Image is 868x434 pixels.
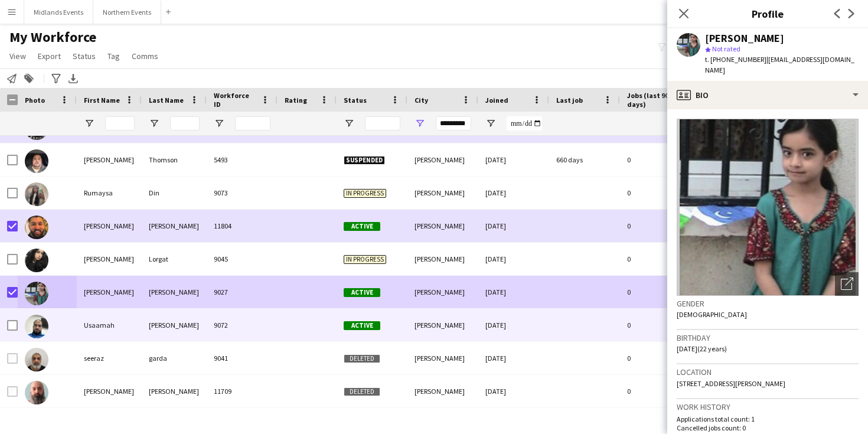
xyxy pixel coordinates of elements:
div: [PERSON_NAME] [407,143,478,176]
div: 9041 [207,342,278,374]
input: City Filter Input [436,116,471,130]
div: [PERSON_NAME] [142,309,207,341]
div: 9045 [207,243,278,275]
input: Workforce ID Filter Input [235,116,270,130]
img: Ryan Thomson [25,149,48,173]
img: Esha Sajid [25,282,48,305]
h3: Birthday [677,332,859,343]
div: [PERSON_NAME] [407,177,478,209]
span: Joined [485,96,508,105]
div: 0 [620,276,697,308]
p: Cancelled jobs count: 0 [677,423,859,432]
div: seeraz [77,342,142,374]
div: [DATE] [478,276,549,308]
span: Status [73,51,96,61]
div: [PERSON_NAME] [407,276,478,308]
div: [PERSON_NAME] [142,375,207,407]
div: [PERSON_NAME] [77,243,142,275]
span: Suspended [344,156,385,165]
div: [PERSON_NAME] [407,243,478,275]
span: In progress [344,255,386,264]
h3: Location [677,367,859,377]
span: | [EMAIL_ADDRESS][DOMAIN_NAME] [705,55,854,74]
div: Din [142,177,207,209]
div: [DATE] [478,210,549,242]
div: [PERSON_NAME] [142,276,207,308]
span: Last Name [149,96,184,105]
div: garda [142,342,207,374]
div: Rumaysa [77,177,142,209]
span: Active [344,288,380,297]
input: Row Selection is disabled for this row (unchecked) [7,353,18,364]
div: [DATE] [478,177,549,209]
div: Bio [667,81,868,109]
app-action-btn: Advanced filters [49,71,63,86]
img: Crew avatar or photo [677,119,859,296]
div: [PERSON_NAME] [77,375,142,407]
div: 0 [620,342,697,374]
p: Applications total count: 1 [677,415,859,423]
span: [DEMOGRAPHIC_DATA] [677,310,747,319]
span: First Name [84,96,120,105]
img: Rumaysa Din [25,182,48,206]
button: Midlands Events [24,1,93,24]
span: Deleted [344,354,380,363]
div: 0 [620,243,697,275]
span: Photo [25,96,45,105]
span: In progress [344,189,386,198]
div: 0 [620,309,697,341]
div: [DATE] [478,375,549,407]
button: Open Filter Menu [149,118,159,129]
img: seeraz garda [25,348,48,371]
input: First Name Filter Input [105,116,135,130]
div: [DATE] [478,143,549,176]
div: [PERSON_NAME] [407,375,478,407]
div: 9027 [207,276,278,308]
span: Comms [132,51,158,61]
button: Open Filter Menu [415,118,425,129]
h3: Gender [677,298,859,309]
button: Open Filter Menu [214,118,224,129]
div: 11804 [207,210,278,242]
div: [DATE] [478,342,549,374]
div: Open photos pop-in [835,272,859,296]
span: Last job [556,96,583,105]
span: Status [344,96,367,105]
span: Not rated [712,44,740,53]
input: Last Name Filter Input [170,116,200,130]
app-action-btn: Export XLSX [66,71,80,86]
span: My Workforce [9,28,96,46]
a: Comms [127,48,163,64]
div: 5493 [207,143,278,176]
button: Open Filter Menu [344,118,354,129]
a: Export [33,48,66,64]
div: 9072 [207,309,278,341]
button: Northern Events [93,1,161,24]
div: 0 [620,143,697,176]
div: [PERSON_NAME] [77,210,142,242]
span: [STREET_ADDRESS][PERSON_NAME] [677,379,785,388]
button: Open Filter Menu [84,118,94,129]
img: Saimah Lorgat [25,249,48,272]
div: 9073 [207,177,278,209]
span: View [9,51,26,61]
div: [PERSON_NAME] [77,143,142,176]
input: Joined Filter Input [507,116,542,130]
span: City [415,96,428,105]
div: Lorgat [142,243,207,275]
div: 660 days [549,143,620,176]
input: Status Filter Input [365,116,400,130]
span: Active [344,222,380,231]
input: Row Selection is disabled for this row (unchecked) [7,386,18,397]
div: [DATE] [478,243,549,275]
a: Tag [103,48,125,64]
span: Workforce ID [214,91,256,109]
span: Rating [285,96,307,105]
div: Thomson [142,143,207,176]
img: Usaamah Ahmed [25,315,48,338]
app-action-btn: Notify workforce [5,71,19,86]
a: View [5,48,31,64]
h3: Work history [677,402,859,412]
div: [DATE] [478,309,549,341]
span: Deleted [344,387,380,396]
